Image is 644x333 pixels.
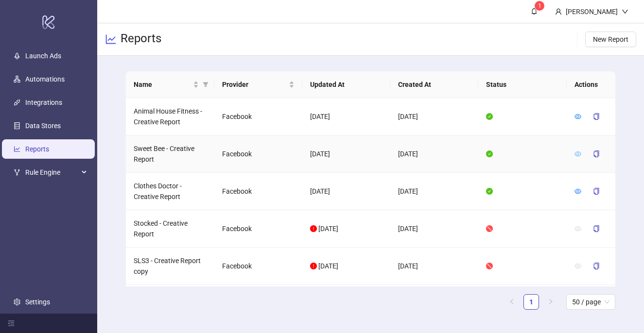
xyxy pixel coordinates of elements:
td: [DATE] [302,173,390,210]
th: Status [478,71,566,98]
th: Provider [214,71,302,98]
span: check-circle [486,150,493,157]
td: [DATE] [390,173,478,210]
span: [DATE] [318,262,338,270]
th: Created At [390,71,478,98]
span: stop [486,263,493,269]
span: filter [201,77,210,92]
td: [DATE] [390,135,478,173]
td: Facebook [214,248,302,285]
div: [PERSON_NAME] [562,6,622,17]
span: eye [574,188,581,195]
li: Next Page [543,294,558,310]
span: copy [593,188,600,195]
h3: Reports [121,31,161,48]
a: eye [574,150,581,158]
a: Data Stores [25,122,61,130]
span: bell [531,8,538,15]
span: copy [593,263,600,269]
span: Rule Engine [25,163,79,182]
a: Settings [25,298,50,306]
td: [DATE] [302,135,390,173]
td: [DATE] [390,98,478,135]
li: Previous Page [504,294,520,310]
button: New Report [585,32,636,47]
span: check-circle [486,113,493,120]
span: [DATE] [318,225,338,233]
th: Name [126,71,214,98]
td: Facebook [214,210,302,248]
span: 1 [538,2,541,9]
button: copy [585,258,608,274]
td: Sweet Bee - Creative Report [126,135,214,173]
span: eye [574,263,581,269]
span: eye [574,225,581,232]
td: Stocked - Creative Report [126,210,214,248]
td: [DATE] [302,98,390,135]
a: Automations [25,75,65,83]
td: Animal House Fitness - Creative Report [126,98,214,135]
span: Name [134,79,191,90]
span: down [622,8,628,15]
span: exclamation-circle [310,263,317,269]
span: copy [593,113,600,120]
span: copy [593,225,600,232]
span: eye [574,113,581,120]
span: exclamation-circle [310,225,317,232]
sup: 1 [535,1,544,11]
span: fork [14,169,20,176]
span: 50 / page [572,295,609,309]
th: Updated At [302,71,390,98]
span: eye [574,150,581,157]
span: Provider [222,79,287,90]
span: copy [593,150,600,157]
td: Facebook [214,98,302,135]
span: menu-fold [8,320,15,327]
button: right [543,294,558,310]
td: [DATE] [390,248,478,285]
td: Respire - Creative Report [126,285,214,322]
div: Page Size [566,294,615,310]
button: left [504,294,520,310]
a: eye [574,187,581,195]
li: 1 [523,294,539,310]
button: copy [585,183,608,199]
button: copy [585,146,608,162]
span: stop [486,225,493,232]
a: Reports [25,145,49,153]
a: eye [574,113,581,120]
td: Clothes Doctor - Creative Report [126,173,214,210]
td: Facebook [214,173,302,210]
th: Actions [567,71,615,98]
td: SLS3 - Creative Report copy [126,248,214,285]
span: filter [203,82,209,87]
a: Launch Ads [25,52,61,60]
td: Facebook [214,285,302,322]
button: copy [585,221,608,236]
button: copy [585,109,608,124]
td: Facebook [214,135,302,173]
td: [DATE] [390,285,478,322]
a: Integrations [25,99,62,106]
span: user [555,8,562,15]
a: 1 [524,295,539,309]
span: left [509,299,515,304]
span: right [548,299,554,304]
span: New Report [593,35,628,43]
span: line-chart [105,33,117,45]
td: [DATE] [390,210,478,248]
span: check-circle [486,188,493,195]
